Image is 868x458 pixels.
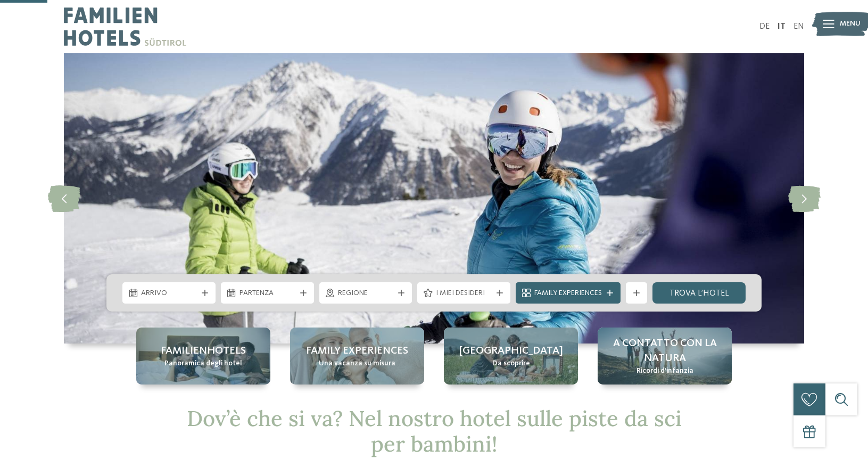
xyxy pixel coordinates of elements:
span: Ricordi d’infanzia [636,366,693,377]
span: Dov’è che si va? Nel nostro hotel sulle piste da sci per bambini! [187,405,682,457]
span: Family Experiences [534,288,602,299]
a: trova l’hotel [652,282,746,304]
a: Hotel sulle piste da sci per bambini: divertimento senza confini A contatto con la natura Ricordi... [598,328,732,385]
span: I miei desideri [436,288,492,299]
span: A contatto con la natura [608,336,721,366]
a: Hotel sulle piste da sci per bambini: divertimento senza confini [GEOGRAPHIC_DATA] Da scoprire [444,328,578,385]
span: Panoramica degli hotel [164,358,242,369]
a: IT [778,22,786,31]
a: EN [793,22,804,31]
span: Family experiences [306,343,408,358]
a: DE [759,22,770,31]
span: Partenza [239,288,295,299]
span: Familienhotels [161,343,246,358]
a: Hotel sulle piste da sci per bambini: divertimento senza confini Family experiences Una vacanza s... [290,328,424,385]
span: Da scoprire [492,358,530,369]
span: Arrivo [141,288,197,299]
a: Hotel sulle piste da sci per bambini: divertimento senza confini Familienhotels Panoramica degli ... [136,328,270,385]
span: Una vacanza su misura [319,358,395,369]
img: Hotel sulle piste da sci per bambini: divertimento senza confini [64,53,804,343]
span: [GEOGRAPHIC_DATA] [459,343,563,358]
span: Menu [840,19,861,29]
span: Regione [338,288,394,299]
